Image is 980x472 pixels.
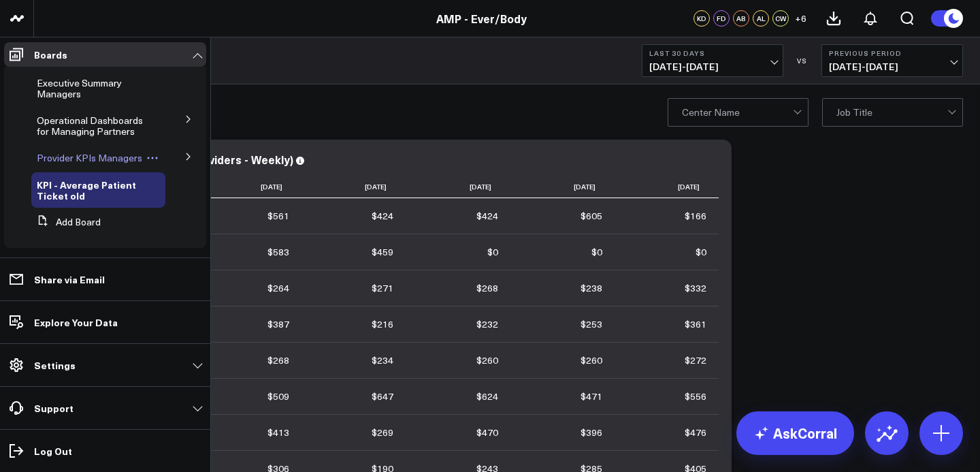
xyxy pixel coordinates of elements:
span: [DATE] - [DATE] [649,61,776,72]
button: Last 30 Days[DATE]-[DATE] [642,44,783,77]
th: [DATE] [301,176,406,198]
p: Boards [34,49,67,60]
p: Settings [34,360,76,371]
th: [DATE] [510,176,615,198]
div: $0 [487,245,498,259]
div: $166 [685,209,706,223]
button: Add Board [31,210,101,234]
div: $272 [685,353,706,367]
b: Last 30 Days [649,49,776,57]
a: AMP - Ever/Body [436,11,527,26]
div: $264 [267,281,289,295]
div: $387 [267,317,289,331]
div: $583 [267,245,289,259]
div: $268 [476,281,498,295]
p: Explore Your Data [34,317,118,328]
div: $332 [685,281,706,295]
span: Executive Summary Managers [37,76,122,100]
div: $424 [476,209,498,223]
span: Operational Dashboards for Managing Partners [37,114,143,138]
button: Previous Period[DATE]-[DATE] [821,44,963,77]
div: AL [753,10,769,27]
a: Provider KPIs Managers [37,153,142,163]
a: KPI - Average Patient Ticket old [37,179,150,201]
div: $647 [372,390,393,403]
div: $260 [476,353,498,367]
div: $413 [267,426,289,439]
div: $234 [372,353,393,367]
div: $216 [372,317,393,331]
div: $424 [372,209,393,223]
span: Provider KPIs Managers [37,151,142,164]
div: $470 [476,426,498,439]
div: $0 [591,245,602,259]
div: $605 [581,209,602,223]
a: Log Out [4,439,206,463]
a: AskCorral [736,411,854,455]
th: [DATE] [197,176,301,198]
div: $471 [581,390,602,403]
div: $556 [685,390,706,403]
th: [DATE] [615,176,719,198]
div: $268 [267,353,289,367]
b: Previous Period [829,49,955,57]
div: $0 [696,245,706,259]
button: +6 [792,10,808,27]
div: $561 [267,209,289,223]
div: $253 [581,317,602,331]
div: $260 [581,353,602,367]
div: AB [733,10,749,27]
span: + 6 [795,14,806,23]
span: KPI - Average Patient Ticket old [37,178,136,202]
a: Executive Summary Managers [37,78,148,99]
span: [DATE] - [DATE] [829,61,955,72]
div: $476 [685,426,706,439]
div: $624 [476,390,498,403]
a: Operational Dashboards for Managing Partners [37,115,153,137]
div: $509 [267,390,289,403]
p: Support [34,403,73,413]
p: Share via Email [34,274,105,285]
div: KD [693,10,710,27]
div: $396 [581,426,602,439]
div: $361 [685,317,706,331]
div: $238 [581,281,602,295]
p: Log Out [34,445,72,456]
div: $271 [372,281,393,295]
th: [DATE] [406,176,510,198]
div: FD [713,10,730,27]
div: $232 [476,317,498,331]
div: $269 [372,426,393,439]
div: VS [790,57,815,65]
div: CW [772,10,789,27]
div: $459 [372,245,393,259]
